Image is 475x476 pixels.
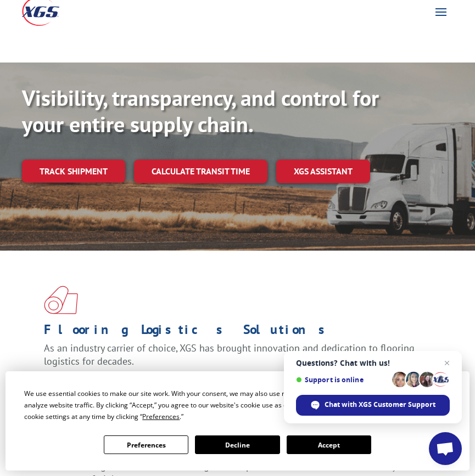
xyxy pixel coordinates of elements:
[22,160,125,183] a: Track shipment
[440,356,454,370] span: Close chat
[44,342,415,367] span: As an industry carrier of choice, XGS has brought innovation and dedication to flooring logistics...
[429,432,462,465] div: Open chat
[325,400,435,410] span: Chat with XGS Customer Support
[104,435,188,454] button: Preferences
[287,435,371,454] button: Accept
[296,395,450,416] div: Chat with XGS Customer Support
[44,286,78,314] img: xgs-icon-total-supply-chain-intelligence-red
[24,388,450,422] div: We use essential cookies to make our site work. With your consent, we may also use non-essential ...
[44,323,423,342] h1: Flooring Logistics Solutions
[134,160,267,183] a: Calculate transit time
[276,160,370,183] a: XGS ASSISTANT
[5,371,470,471] div: Cookie Consent Prompt
[195,435,280,454] button: Decline
[22,83,379,138] b: Visibility, transparency, and control for your entire supply chain.
[142,412,180,421] span: Preferences
[296,376,388,384] span: Support is online
[296,359,450,367] span: Questions? Chat with us!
